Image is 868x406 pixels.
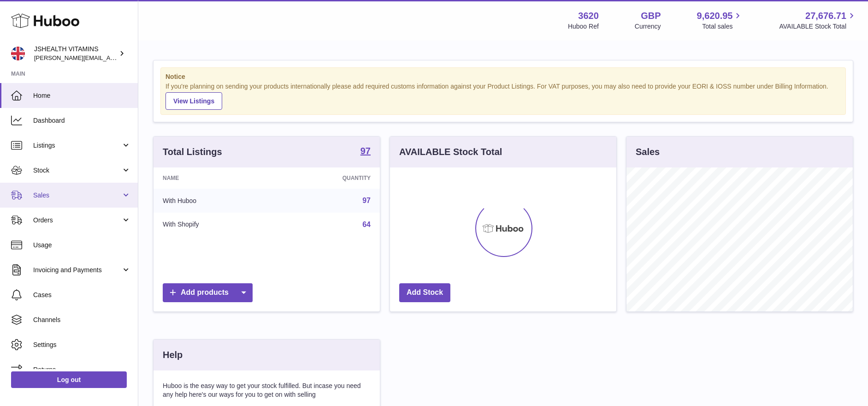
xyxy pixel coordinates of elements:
[360,146,371,155] strong: 97
[636,146,660,158] h3: Sales
[641,10,661,22] strong: GBP
[362,197,371,204] a: 97
[154,167,276,189] th: Name
[33,91,131,100] span: Home
[578,10,599,22] strong: 3620
[165,72,841,81] strong: Notice
[163,349,183,361] h3: Help
[33,166,121,175] span: Stock
[11,47,25,60] img: francesca@jshealthvitamins.com
[33,216,121,225] span: Orders
[779,22,857,31] span: AVAILABLE Stock Total
[697,10,733,22] span: 9,620.95
[568,22,599,31] div: Huboo Ref
[165,82,841,110] div: If you're planning on sending your products internationally please add required customs informati...
[399,283,450,302] a: Add Stock
[34,45,117,62] div: JSHEALTH VITAMINS
[33,266,121,275] span: Invoicing and Payments
[33,116,131,125] span: Dashboard
[276,167,380,189] th: Quantity
[360,146,371,157] a: 97
[33,316,131,324] span: Channels
[805,10,846,22] span: 27,676.71
[163,283,253,302] a: Add products
[11,371,127,388] a: Log out
[779,10,857,31] a: 27,676.71 AVAILABLE Stock Total
[697,10,744,31] a: 9,620.95 Total sales
[33,241,131,250] span: Usage
[702,22,743,31] span: Total sales
[33,291,131,299] span: Cases
[163,382,371,399] p: Huboo is the easy way to get your stock fulfilled. But incase you need any help here's our ways f...
[33,340,131,349] span: Settings
[33,365,131,374] span: Returns
[362,221,371,228] a: 64
[154,213,276,237] td: With Shopify
[34,54,185,61] span: [PERSON_NAME][EMAIL_ADDRESS][DOMAIN_NAME]
[33,141,121,150] span: Listings
[165,92,222,110] a: View Listings
[33,191,121,200] span: Sales
[635,22,661,31] div: Currency
[163,146,222,158] h3: Total Listings
[154,189,276,213] td: With Huboo
[399,146,502,158] h3: AVAILABLE Stock Total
